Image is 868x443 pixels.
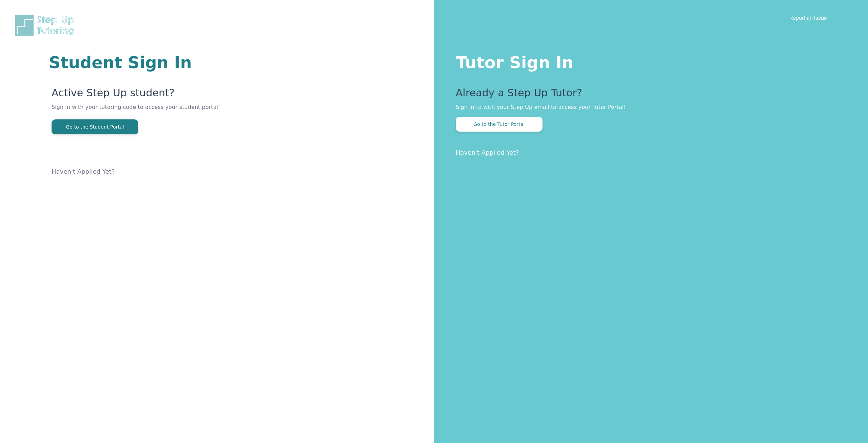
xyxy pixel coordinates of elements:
p: Sign in to with your Step Up email to access your Tutor Portal! [456,103,841,111]
p: Sign in with your tutoring code to access your student portal! [52,103,353,119]
a: Go to the Student Portal [52,123,138,130]
button: Go to the Tutor Portal [456,117,542,132]
p: Active Step Up student? [52,87,353,103]
h1: Student Sign In [49,54,353,71]
a: Haven't Applied Yet? [456,149,519,156]
a: Report an Issue [789,14,827,21]
img: Step Up Tutoring horizontal logo [14,14,79,37]
p: Already a Step Up Tutor? [456,87,841,103]
h1: Tutor Sign In [456,52,841,71]
a: Go to the Tutor Portal [456,121,542,127]
a: Haven't Applied Yet? [52,168,115,175]
button: Go to the Student Portal [52,119,138,134]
